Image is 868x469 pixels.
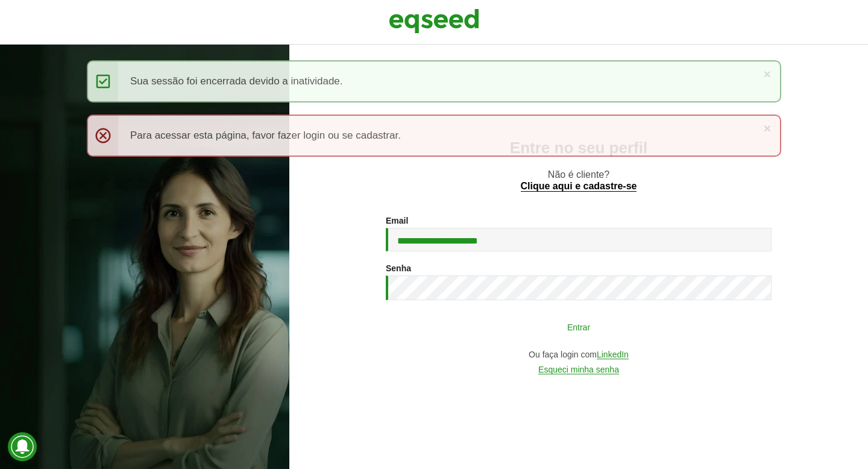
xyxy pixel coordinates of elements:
[538,365,619,374] a: Esqueci minha senha
[389,6,479,36] img: EqSeed Logo
[764,122,771,134] a: ×
[764,68,771,80] a: ×
[313,169,844,192] p: Não é cliente?
[597,350,629,359] a: LinkedIn
[87,115,781,157] div: Para acessar esta página, favor fazer login ou se cadastrar.
[87,60,781,102] div: Sua sessão foi encerrada devido a inatividade.
[386,264,411,272] label: Senha
[521,181,637,192] a: Clique aqui e cadastre-se
[386,350,772,359] div: Ou faça login com
[386,216,408,225] label: Email
[422,315,735,338] button: Entrar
